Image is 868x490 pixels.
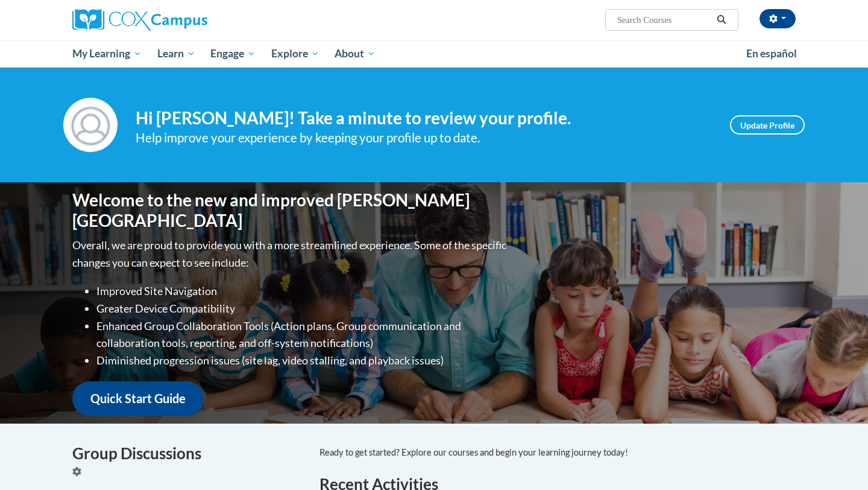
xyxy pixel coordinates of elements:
[72,190,509,231] h1: Welcome to the new and improved [PERSON_NAME][GEOGRAPHIC_DATA]
[72,9,301,31] a: Cox Campus
[63,98,118,152] img: Profile Image
[712,13,731,27] button: Search
[738,41,805,66] a: En español
[210,46,256,61] span: Engage
[157,46,195,61] span: Learn
[54,40,814,68] div: Main menu
[616,13,712,27] input: Search Courses
[72,381,204,416] a: Quick Start Guide
[72,9,207,31] img: Cox Campus
[203,40,263,68] a: Engage
[96,282,509,300] li: Improved Site Navigation
[64,40,149,68] a: My Learning
[149,40,203,68] a: Learn
[759,9,796,28] button: Account Settings
[136,128,712,148] div: Help improve your experience by keeping your profile up to date.
[96,317,509,352] li: Enhanced Group Collaboration Tools (Action plans, Group communication and collaboration tools, re...
[335,46,376,61] span: About
[96,300,509,317] li: Greater Device Compatibility
[136,108,712,129] h4: Hi [PERSON_NAME]! Take a minute to review your profile.
[327,40,384,68] a: About
[72,237,509,272] p: Overall, we are proud to provide you with a more streamlined experience. Some of the specific cha...
[730,115,805,135] a: Update Profile
[72,442,301,465] h4: Group Discussions
[96,352,509,369] li: Diminished progression issues (site lag, video stalling, and playback issues)
[271,46,319,61] span: Explore
[263,40,327,68] a: Explore
[72,46,142,61] span: My Learning
[746,47,797,60] span: En español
